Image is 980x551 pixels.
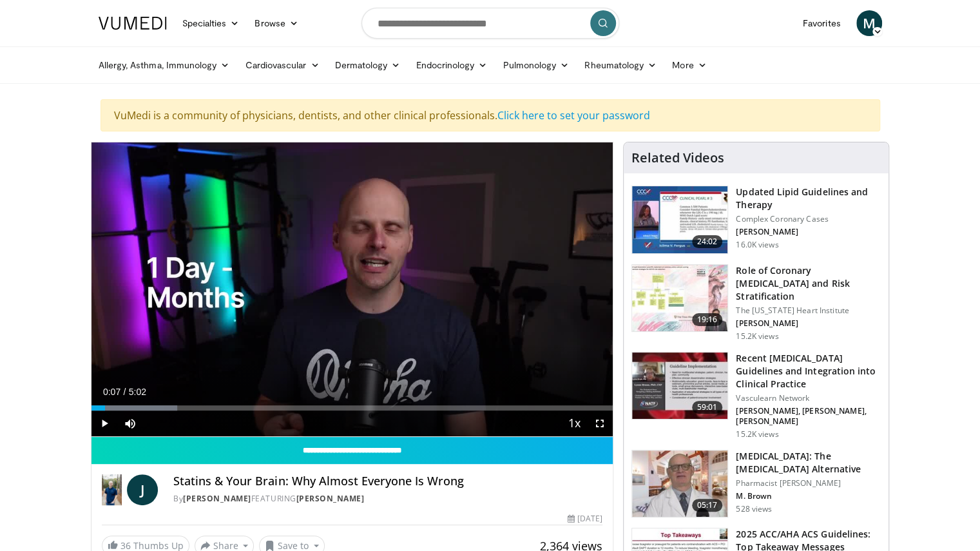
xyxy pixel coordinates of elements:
a: 24:02 Updated Lipid Guidelines and Therapy Complex Coronary Cases [PERSON_NAME] 16.0K views [631,186,881,254]
p: 15.2K views [736,331,778,342]
a: Browse [247,10,306,36]
div: Progress Bar [91,405,613,411]
h4: Statins & Your Brain: Why Almost Everyone Is Wrong [173,474,602,488]
a: Click here to set your password [497,108,650,122]
span: 0:07 [103,387,120,397]
a: Favorites [795,10,849,36]
a: Endocrinology [408,52,495,78]
p: 15.2K views [736,429,778,440]
p: 528 views [736,504,772,514]
a: Specialties [175,10,247,36]
div: By FEATURING [173,493,602,505]
img: Dr. Jordan Rennicke [102,474,122,505]
div: [DATE] [568,513,602,525]
p: Complex Coronary Cases [736,214,881,224]
a: More [664,52,714,78]
p: 16.0K views [736,240,778,250]
button: Playback Rate [561,411,587,436]
h3: Recent [MEDICAL_DATA] Guidelines and Integration into Clinical Practice [736,352,881,391]
img: ce9609b9-a9bf-4b08-84dd-8eeb8ab29fc6.150x105_q85_crop-smart_upscale.jpg [632,450,727,517]
h3: [MEDICAL_DATA]: The [MEDICAL_DATA] Alternative [736,450,881,476]
span: 05:17 [692,499,723,512]
a: 59:01 Recent [MEDICAL_DATA] Guidelines and Integration into Clinical Practice Vasculearn Network ... [631,352,881,440]
button: Fullscreen [587,411,613,436]
a: Cardiovascular [237,52,327,78]
a: [PERSON_NAME] [296,493,364,504]
a: J [127,474,158,505]
a: M [856,10,882,36]
input: Search topics, interventions [361,8,619,39]
img: 77f671eb-9394-4acc-bc78-a9f077f94e00.150x105_q85_crop-smart_upscale.jpg [632,186,727,253]
p: [PERSON_NAME] [736,318,881,329]
h4: Related Videos [631,150,724,166]
span: 19:16 [692,313,723,326]
a: Pulmonology [495,52,577,78]
a: Allergy, Asthma, Immunology [91,52,238,78]
a: [PERSON_NAME] [183,493,251,504]
img: VuMedi Logo [99,17,167,30]
p: Pharmacist [PERSON_NAME] [736,478,881,488]
a: Rheumatology [577,52,664,78]
a: Dermatology [327,52,408,78]
img: 87825f19-cf4c-4b91-bba1-ce218758c6bb.150x105_q85_crop-smart_upscale.jpg [632,353,727,420]
span: / [124,387,126,397]
span: 24:02 [692,235,723,248]
span: 5:02 [129,387,146,397]
div: VuMedi is a community of physicians, dentists, and other clinical professionals. [101,99,880,131]
p: [PERSON_NAME] [736,227,881,237]
button: Mute [117,411,143,436]
p: The [US_STATE] Heart Institute [736,305,881,316]
h3: Role of Coronary [MEDICAL_DATA] and Risk Stratification [736,264,881,303]
a: 19:16 Role of Coronary [MEDICAL_DATA] and Risk Stratification The [US_STATE] Heart Institute [PER... [631,264,881,342]
span: 59:01 [692,401,723,414]
a: 05:17 [MEDICAL_DATA]: The [MEDICAL_DATA] Alternative Pharmacist [PERSON_NAME] M. Brown 528 views [631,450,881,518]
h3: Updated Lipid Guidelines and Therapy [736,186,881,211]
button: Play [91,411,117,436]
video-js: Video Player [91,142,613,437]
img: 1efa8c99-7b8a-4ab5-a569-1c219ae7bd2c.150x105_q85_crop-smart_upscale.jpg [632,265,727,332]
p: M. Brown [736,491,881,501]
p: [PERSON_NAME], [PERSON_NAME], [PERSON_NAME] [736,406,881,427]
p: Vasculearn Network [736,393,881,403]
